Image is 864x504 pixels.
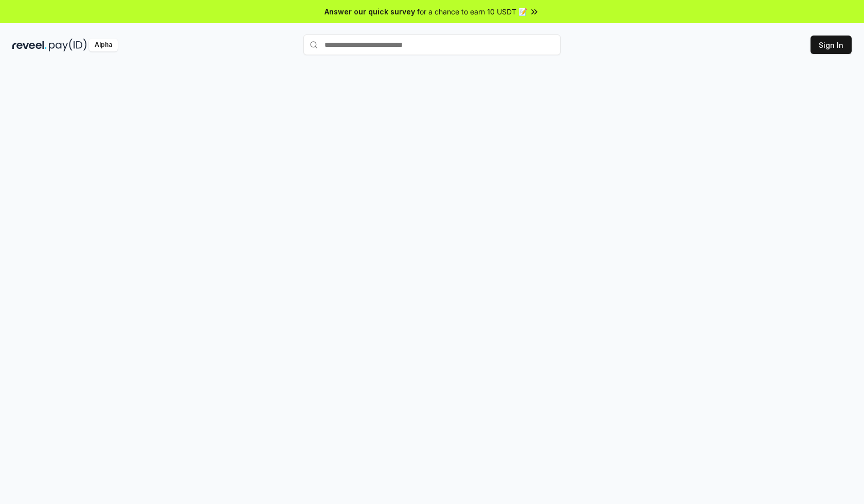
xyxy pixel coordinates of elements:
[12,39,47,51] img: reveel_dark
[417,6,527,17] span: for a chance to earn 10 USDT 📝
[811,36,852,54] button: Sign In
[325,6,415,17] span: Answer our quick survey
[49,39,87,51] img: pay_id
[89,39,118,51] div: Alpha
